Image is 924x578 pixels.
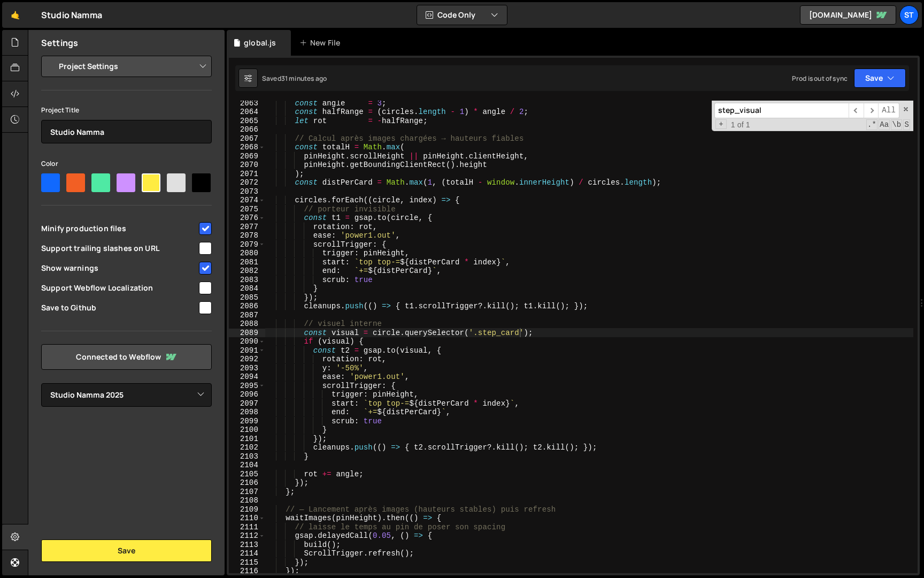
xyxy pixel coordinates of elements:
div: 2094 [229,372,265,382]
span: CaseSensitive Search [879,119,890,130]
a: St [899,5,919,25]
div: 2075 [229,205,265,214]
span: Toggle Replace mode [715,119,727,130]
div: 2099 [229,417,265,426]
div: 2105 [229,470,265,479]
span: Support trailing slashes on URL [41,243,197,254]
div: 2093 [229,364,265,373]
div: Saved [262,74,327,83]
div: 2085 [229,293,265,302]
div: 2076 [229,214,265,223]
div: 2080 [229,249,265,258]
div: 2095 [229,382,265,391]
div: 2077 [229,223,265,232]
div: 2063 [229,99,265,108]
div: 2111 [229,523,265,532]
span: ​ [864,103,879,118]
div: 2096 [229,390,265,399]
h2: Settings [41,37,78,49]
div: 2068 [229,143,265,152]
button: Code Only [417,5,507,25]
a: Connected to Webflow [41,344,212,370]
div: 2098 [229,408,265,417]
span: Search In Selection [903,119,910,130]
div: global.js [244,37,276,48]
div: 2064 [229,108,265,117]
span: Alt-Enter [878,103,899,118]
div: 2084 [229,284,265,293]
div: 2097 [229,399,265,408]
div: 2113 [229,541,265,550]
div: Studio Namma [41,9,102,21]
span: Minify production files [41,223,197,234]
label: Project Title [41,105,79,116]
div: 2073 [229,187,265,196]
span: Whole Word Search [891,119,902,130]
a: [DOMAIN_NAME] [800,5,896,25]
div: 2108 [229,496,265,505]
input: Project name [41,120,212,143]
span: Support Webflow Localization [41,283,197,293]
div: 2101 [229,435,265,444]
span: Save to Github [41,302,197,313]
div: 2070 [229,161,265,170]
div: 2103 [229,452,265,461]
div: 2081 [229,258,265,267]
div: 2100 [229,425,265,435]
div: 31 minutes ago [281,74,327,83]
div: 2072 [229,178,265,187]
div: 2104 [229,461,265,470]
div: 2066 [229,125,265,134]
button: Save [854,69,906,88]
div: 2086 [229,302,265,311]
div: 2090 [229,337,265,346]
div: 2082 [229,267,265,276]
div: 2083 [229,276,265,285]
div: New File [299,37,344,48]
span: 1 of 1 [727,120,754,130]
div: 2116 [229,567,265,576]
div: 2109 [229,505,265,514]
div: 2107 [229,488,265,497]
div: 2114 [229,549,265,558]
div: 2087 [229,311,265,320]
label: Color [41,158,58,169]
input: Search for [714,103,849,118]
span: ​ [849,103,864,118]
button: Save [41,539,212,562]
div: Prod is out of sync [792,74,848,83]
div: 2089 [229,329,265,338]
div: 2110 [229,514,265,523]
div: 2115 [229,558,265,567]
div: 2079 [229,240,265,249]
a: 🤙 [2,2,28,28]
div: 2106 [229,478,265,488]
div: 2078 [229,231,265,240]
div: 2102 [229,443,265,452]
div: 2088 [229,320,265,329]
div: 2112 [229,531,265,541]
div: 2065 [229,117,265,126]
div: 2074 [229,196,265,205]
div: 2092 [229,355,265,364]
div: 2091 [229,346,265,355]
span: Show warnings [41,263,197,273]
span: RegExp Search [866,119,877,130]
div: 2069 [229,152,265,161]
div: 2067 [229,134,265,143]
div: 2071 [229,170,265,179]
